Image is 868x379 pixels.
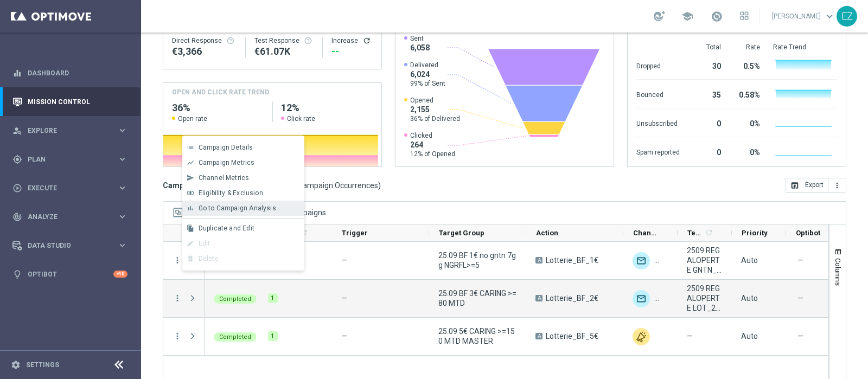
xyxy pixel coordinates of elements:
h2: 36% [172,101,264,114]
span: Explore [28,127,117,134]
img: Other [654,252,672,269]
button: person_search Explore keyboard_arrow_right [12,126,128,135]
div: Test Response [254,36,314,45]
div: Dropped [636,56,680,74]
div: Dashboard [12,59,127,87]
div: EZ [837,6,857,27]
div: Total [693,43,721,52]
i: gps_fixed [12,155,22,164]
span: — [341,332,347,341]
span: — [341,256,347,265]
span: 264 [410,140,455,150]
div: Direct Response [172,36,237,45]
div: Press SPACE to select this row. [163,242,205,280]
a: Dashboard [28,59,127,87]
button: open_in_browser Export [786,178,828,193]
span: Target Group [439,229,484,237]
span: — [797,331,803,341]
button: more_vert [173,293,182,303]
span: 6,024 [410,69,445,79]
div: €61,074 [254,45,314,58]
div: Analyze [12,212,117,222]
div: 1 [268,293,278,303]
i: keyboard_arrow_right [117,211,127,222]
a: Settings [26,362,59,368]
i: list [187,144,194,151]
span: — [797,293,803,303]
button: show_chart Campaign Metrics [182,155,304,170]
span: Calculate column [703,227,713,239]
span: Click rate [287,114,315,123]
span: Clicked [410,131,455,140]
span: — [797,255,803,265]
span: Campaign Metrics [199,159,255,166]
div: play_circle_outline Execute keyboard_arrow_right [12,184,128,192]
img: Optimail [633,252,650,269]
div: +10 [113,271,127,278]
button: file_copy Duplicate and Edit [182,221,304,236]
i: more_vert [833,181,841,190]
button: list Campaign Details [182,140,304,155]
div: Data Studio keyboard_arrow_right [12,241,128,250]
div: 0.58% [734,85,760,102]
i: open_in_browser [790,181,799,190]
span: Plan [28,156,117,163]
i: track_changes [12,212,22,222]
colored-tag: Completed [214,293,257,304]
span: ) [378,181,381,190]
i: keyboard_arrow_right [117,154,127,164]
i: keyboard_arrow_right [117,240,127,250]
i: send [187,174,194,182]
button: track_changes Analyze keyboard_arrow_right [12,213,128,221]
div: Execute [12,183,117,193]
div: Press SPACE to deselect this row. [163,280,205,318]
div: Plan [12,155,117,164]
div: Rate Trend [773,43,837,52]
span: Templates [687,229,703,237]
button: equalizer Dashboard [12,69,128,78]
button: bar_chart Go to Campaign Analysis [182,201,304,216]
span: Auto [741,294,758,303]
div: 0.5% [734,56,760,74]
span: Execute [28,185,117,191]
div: Increase [331,36,373,45]
i: bar_chart [187,204,194,212]
div: Spam reported [636,143,680,160]
span: 2509 REGALOPERTE GNTN_2025_09_25 [687,246,723,275]
span: 2,155 [410,105,460,114]
button: join_inner Eligibility & Exclusion [182,185,304,201]
span: Action [536,229,558,237]
div: 35 [693,85,721,102]
div: Other [633,328,650,345]
span: 25.09 5€ CARING >=150 MTD MASTER [438,326,517,346]
span: Lotterie_BF_1€ [546,255,598,265]
div: Unsubscribed [636,114,680,131]
colored-tag: Completed [214,331,257,342]
i: settings [11,360,21,370]
h4: OPEN AND CLICK RATE TREND [172,87,269,97]
span: 12% of Opened [410,150,455,158]
span: Lotterie_BF_2€ [546,293,598,303]
div: 0% [734,143,760,160]
span: 25.09 BF 3€ CARING >=80 MTD [438,288,517,308]
img: Other [654,290,672,307]
div: lightbulb Optibot +10 [12,270,128,279]
span: Analyze [28,214,117,220]
div: €3,366 [172,45,237,58]
i: file_copy [187,224,194,232]
i: equalizer [12,68,22,78]
i: refresh [362,36,371,45]
div: 30 [693,56,721,74]
span: school [681,10,693,22]
div: Explore [12,126,117,136]
span: A [535,333,542,339]
div: gps_fixed Plan keyboard_arrow_right [12,155,128,164]
span: Opened [410,96,460,105]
